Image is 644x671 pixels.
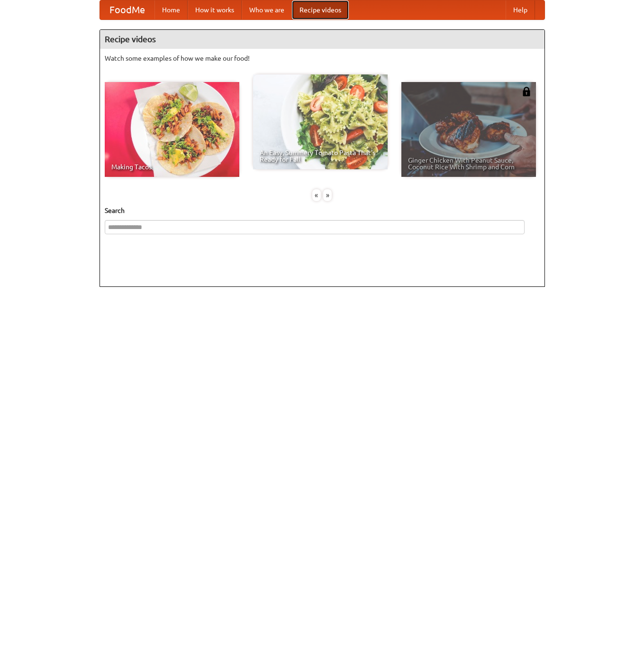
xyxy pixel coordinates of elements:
a: Home [154,0,188,19]
a: Making Tacos [105,82,239,177]
a: Help [506,0,535,19]
span: Making Tacos [111,164,233,170]
a: Recipe videos [292,0,349,19]
a: How it works [188,0,242,19]
a: Who we are [242,0,292,19]
div: « [312,189,321,201]
a: An Easy, Summery Tomato Pasta That's Ready for Fall [253,74,388,169]
h4: Recipe videos [100,30,544,49]
span: An Easy, Summery Tomato Pasta That's Ready for Fall [260,149,381,163]
p: Watch some examples of how we make our food! [105,54,540,63]
div: » [323,189,332,201]
a: FoodMe [100,0,154,19]
h5: Search [105,206,540,215]
img: 483408.png [522,87,531,96]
